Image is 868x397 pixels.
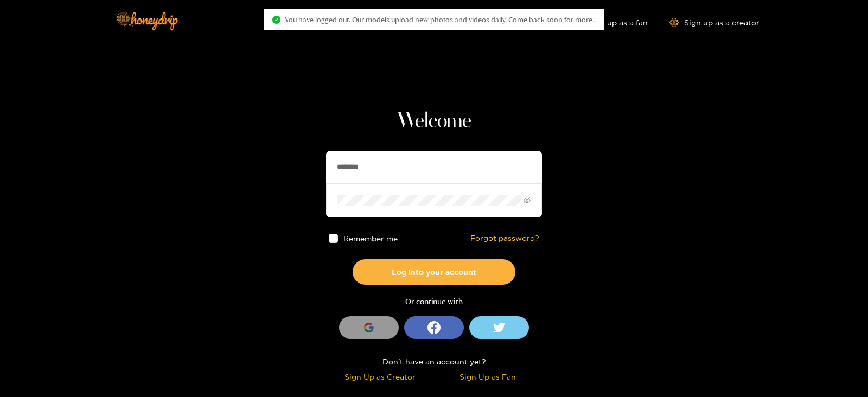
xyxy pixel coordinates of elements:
a: Forgot password? [470,234,539,243]
div: Sign Up as Creator [329,370,431,383]
span: eye-invisible [524,197,531,204]
span: Remember me [343,234,398,242]
a: Sign up as a creator [669,18,759,27]
div: Sign Up as Fan [437,370,539,383]
button: Log into your account [353,259,515,285]
span: check-circle [272,16,280,24]
div: Or continue with [326,296,542,308]
div: Don't have an account yet? [326,355,542,368]
a: Sign up as a fan [573,18,648,27]
h1: Welcome [326,108,542,135]
span: You have logged out. Our models upload new photos and videos daily. Come back soon for more.. [285,15,596,24]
